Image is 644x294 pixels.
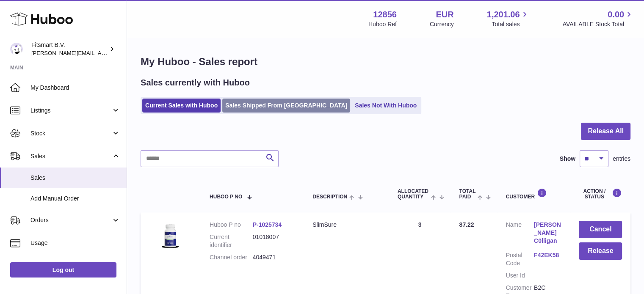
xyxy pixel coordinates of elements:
dt: Current identifier [210,233,253,249]
span: 0.00 [608,9,624,20]
dt: Channel order [210,253,253,261]
span: Add Manual Order [30,195,120,203]
span: Description [312,194,347,200]
span: Total sales [492,20,529,28]
div: Action / Status [579,188,622,200]
span: Listings [30,107,111,115]
div: Huboo Ref [368,20,397,28]
span: Huboo P no [210,194,242,200]
a: P-1025734 [253,221,282,228]
span: Orders [30,216,111,224]
dd: 01018007 [253,233,296,249]
a: [PERSON_NAME] C0lligan [534,221,562,245]
div: Currency [430,20,454,28]
a: 0.00 AVAILABLE Stock Total [562,9,634,28]
a: F42EK58 [534,251,562,259]
span: Usage [30,239,120,247]
a: Log out [10,262,116,278]
dt: Name [506,221,533,247]
span: Total paid [459,189,475,200]
span: Sales [30,174,120,182]
span: ALLOCATED Quantity [398,189,429,200]
img: 128561738056625.png [149,221,191,250]
span: 87.22 [459,221,474,228]
dt: Postal Code [506,251,533,267]
a: 1,201.06 Total sales [487,9,530,28]
span: 1,201.06 [487,9,520,20]
div: Customer [506,188,562,200]
a: Current Sales with Huboo [142,99,221,113]
strong: EUR [436,9,453,20]
img: jonathan@leaderoo.com [10,43,23,55]
span: [PERSON_NAME][EMAIL_ADDRESS][DOMAIN_NAME] [31,49,170,56]
dt: Huboo P no [210,221,253,229]
span: AVAILABLE Stock Total [562,20,634,28]
a: Sales Not With Huboo [352,99,420,113]
button: Release All [581,123,630,140]
dt: User Id [506,272,533,280]
button: Cancel [579,221,622,238]
div: Fitsmart B.V. [31,41,108,57]
span: My Dashboard [30,84,120,92]
button: Release [579,242,622,260]
span: Sales [30,152,111,160]
span: entries [613,155,630,163]
strong: 12856 [373,9,397,20]
a: Sales Shipped From [GEOGRAPHIC_DATA] [222,99,350,113]
h2: Sales currently with Huboo [141,77,250,88]
dd: 4049471 [253,253,296,261]
label: Show [560,155,575,163]
h1: My Huboo - Sales report [141,55,630,69]
div: SlimSure [312,221,381,229]
span: Stock [30,129,111,137]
